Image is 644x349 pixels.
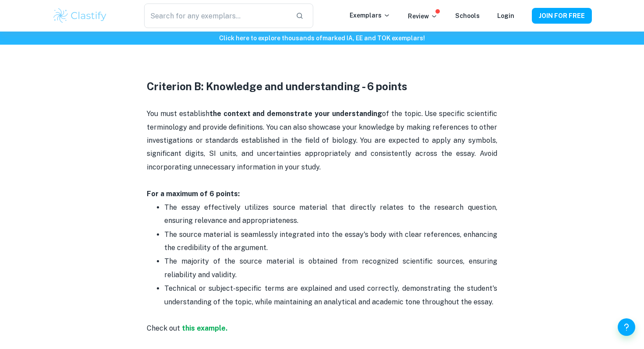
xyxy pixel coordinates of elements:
button: JOIN FOR FREE [532,8,592,24]
strong: the context and demonstrate your understanding [209,109,382,118]
h6: Click here to explore thousands of marked IA, EE and TOK exemplars ! [2,33,642,43]
strong: Criterion B: Knowledge and understanding - 6 points [147,80,407,92]
p: The essay effectively utilizes source material that directly relates to the research question, en... [164,201,497,228]
a: this example. [180,324,227,332]
strong: For a maximum of 6 points: [147,190,240,198]
p: The source material is seamlessly integrated into the essay's body with clear references, enhanci... [164,228,497,255]
a: Schools [455,12,480,19]
input: Search for any exemplars... [144,4,289,28]
strong: this example. [182,324,227,332]
p: Technical or subject-specific terms are explained and used correctly, demonstrating the student's... [164,282,497,309]
img: Clastify logo [52,7,108,25]
a: Login [497,12,514,19]
p: The majority of the source material is obtained from recognized scientific sources, ensuring reli... [164,255,497,282]
p: Exemplars [350,11,390,20]
p: Review [408,11,438,21]
p: You must establish of the topic. Use specific scientific terminology and provide definitions. You... [147,107,497,201]
button: Help and Feedback [618,318,635,336]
